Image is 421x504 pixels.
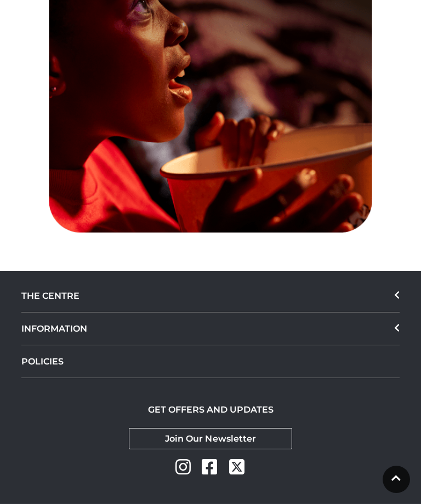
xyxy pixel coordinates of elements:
[148,404,274,415] h2: GET OFFERS AND UPDATES
[21,312,400,345] div: INFORMATION
[129,428,292,449] a: Join Our Newsletter
[21,280,400,312] div: THE CENTRE
[21,345,400,378] a: POLICIES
